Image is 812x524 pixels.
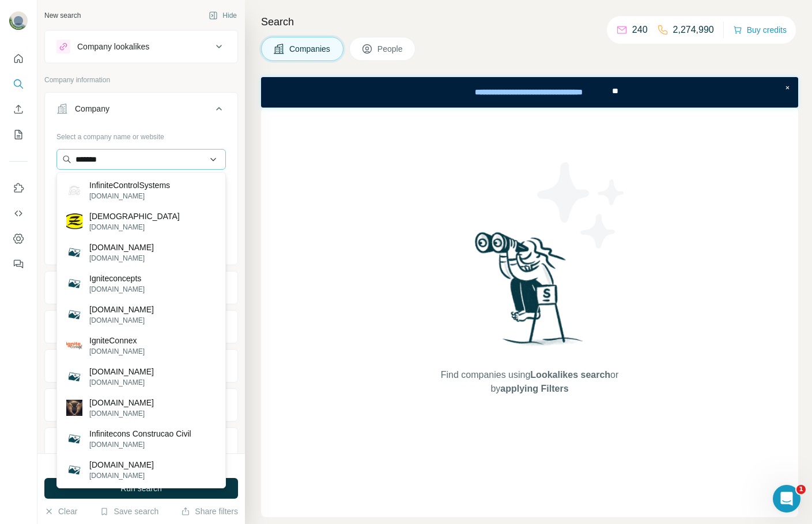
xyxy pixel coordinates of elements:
button: Save search [100,506,158,517]
iframe: Intercom live chat [773,485,800,512]
button: Annual revenue ($) [45,352,237,380]
button: Feedback [9,254,28,274]
h4: Search [261,14,798,30]
img: Avatar [9,12,28,30]
p: [DOMAIN_NAME] [89,397,154,408]
p: [DOMAIN_NAME] [89,471,154,481]
button: Industry [45,274,237,301]
button: My lists [9,124,28,145]
button: Use Surfe API [9,203,28,224]
span: Run search [120,483,162,494]
p: [DOMAIN_NAME] [89,315,154,326]
button: Technologies [45,430,237,458]
button: Company [45,95,237,127]
img: Infinitecons Construcao Civil [66,431,82,447]
p: [DOMAIN_NAME] [89,439,191,450]
button: Employees (size) [45,391,237,419]
button: Enrich CSV [9,99,28,120]
img: Surfe Illustration - Woman searching with binoculars [470,229,590,357]
button: Use Surfe on LinkedIn [9,178,28,198]
p: [DOMAIN_NAME] [89,408,154,419]
p: [DOMAIN_NAME] [89,346,145,357]
img: infinitecontrol.co.uk [66,369,82,385]
span: People [377,43,404,55]
p: [DOMAIN_NAME] [89,377,154,388]
div: New search [44,10,81,21]
p: [DEMOGRAPHIC_DATA] [89,211,180,222]
img: IgniteConnex [66,338,82,354]
p: Igniteconcepts [89,273,145,284]
p: InfiniteControlSystems [89,179,170,191]
span: applying Filters [500,384,568,393]
div: Company [75,103,109,114]
button: Company lookalikes [45,33,237,60]
p: [DOMAIN_NAME] [89,222,180,232]
img: Zenitecon [66,213,82,230]
div: Select a company name or website [56,127,226,142]
img: granitecontrols.com [66,244,82,261]
button: Clear [44,506,77,517]
img: InfiniteControlSystems [66,186,82,195]
button: Dashboard [9,228,28,249]
p: [DOMAIN_NAME] [89,191,170,201]
p: [DOMAIN_NAME] [89,304,154,315]
img: infiniteconnections.org [66,400,82,416]
span: 1 [796,485,806,494]
p: [DOMAIN_NAME] [89,242,154,253]
button: Hide [201,7,245,24]
span: Find companies using or by [437,368,622,396]
p: Infinitecons Construcao Civil [89,428,191,439]
button: Buy credits [733,22,787,38]
button: Run search [44,478,238,499]
img: Igniteconcepts [66,276,82,292]
img: igniteconcept.xyz [66,307,82,323]
iframe: Banner [261,77,798,108]
p: [DOMAIN_NAME] [89,459,154,471]
p: [DOMAIN_NAME] [89,366,154,377]
span: Companies [289,43,331,55]
button: HQ location [45,313,237,341]
img: premiergraniteconcepts.com [66,462,82,478]
span: Lookalikes search [530,370,610,380]
p: 240 [632,23,648,37]
p: 2,274,990 [673,23,714,37]
button: Share filters [181,506,238,517]
div: Company lookalikes [77,41,149,52]
p: [DOMAIN_NAME] [89,284,145,294]
button: Search [9,74,28,94]
button: Quick start [9,48,28,69]
p: [DOMAIN_NAME] [89,253,154,263]
img: Surfe Illustration - Stars [530,154,633,257]
p: Company information [44,75,238,85]
p: IgniteConnex [89,335,145,346]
